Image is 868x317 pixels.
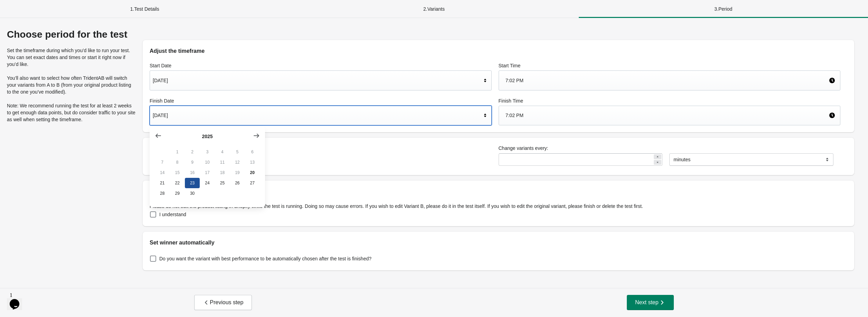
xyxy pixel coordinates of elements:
button: 3 2025 [200,147,215,157]
h2: Warning! [150,188,847,196]
button: 19 2025 [230,167,245,178]
button: 4 2025 [215,147,230,157]
label: Finish Date [150,97,492,104]
label: Finish Time [499,97,841,104]
button: 10 2025 [200,157,215,167]
button: 1 2025 [170,147,185,157]
span: Next step [635,299,666,306]
label: Start Time [499,62,841,69]
button: 20 2025 [245,167,260,178]
button: 21 2025 [155,178,170,188]
button: 7 2025 [155,157,170,167]
button: 12 2025 [230,157,245,167]
div: Switches between A & B [150,145,492,153]
button: 13 2025 [245,157,260,167]
button: 6 2025 [245,147,260,157]
p: Note: We recommend running the test for at least 2 weeks to get enough data points, but do consid... [7,102,136,123]
p: Please do not edit the product listing in Shopify while the test is running. Doing so may cause e... [150,203,847,210]
button: 24 2025 [200,178,215,188]
button: 11 2025 [215,157,230,167]
button: 14 2025 [155,167,170,178]
button: 26 2025 [230,178,245,188]
button: 5 2025 [230,147,245,157]
button: 28 2025 [155,188,170,199]
button: 9 2025 [185,157,200,167]
div: 7:02 PM [506,109,829,122]
div: 7:02 PM [506,74,829,87]
button: 30 2025 [185,188,200,199]
button: 8 2025 [170,157,185,167]
div: [DATE] [153,109,482,122]
button: 27 2025 [245,178,260,188]
button: 29 2025 [170,188,185,199]
button: 25 2025 [215,178,230,188]
button: 17 2025 [200,167,215,178]
p: You’ll also want to select how often TridentAB will switch your variants from A to B (from your o... [7,75,136,95]
div: 672 [150,153,492,168]
button: 16 2025 [185,167,200,178]
h2: Set winner automatically [150,239,847,247]
button: Next step [627,295,674,310]
button: 18 2025 [215,167,230,178]
h2: Adjust the timeframe [150,47,847,55]
button: 23 2025 [185,178,200,188]
button: Previous step [194,295,252,310]
p: Set the timeframe during which you’d like to run your test. You can set exact dates and times or ... [7,47,136,68]
button: 2 2025 [185,147,200,157]
span: Previous step [203,299,243,306]
iframe: chat widget [7,289,29,310]
span: I understand [159,211,186,218]
label: Change variants every: [499,145,841,152]
span: Do you want the variant with best performance to be automatically chosen after the test is finished? [159,255,371,262]
button: 22 2025 [170,178,185,188]
button: 15 2025 [170,167,185,178]
div: Choose period for the test [7,29,136,40]
div: [DATE] [153,74,482,87]
label: Start Date [150,62,492,69]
